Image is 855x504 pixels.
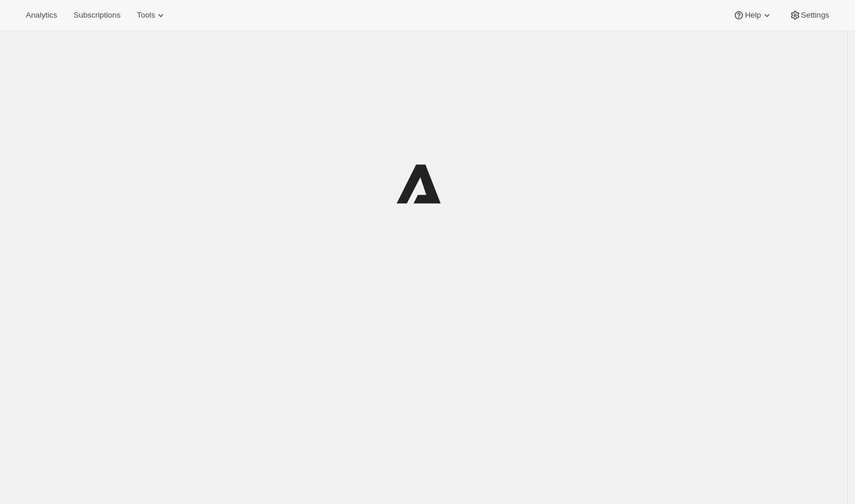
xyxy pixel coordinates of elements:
[801,11,829,20] span: Settings
[19,7,64,23] button: Analytics
[73,11,120,20] span: Subscriptions
[745,11,761,20] span: Help
[137,11,155,20] span: Tools
[130,7,174,23] button: Tools
[26,11,57,20] span: Analytics
[782,7,836,23] button: Settings
[726,7,779,23] button: Help
[66,7,127,23] button: Subscriptions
